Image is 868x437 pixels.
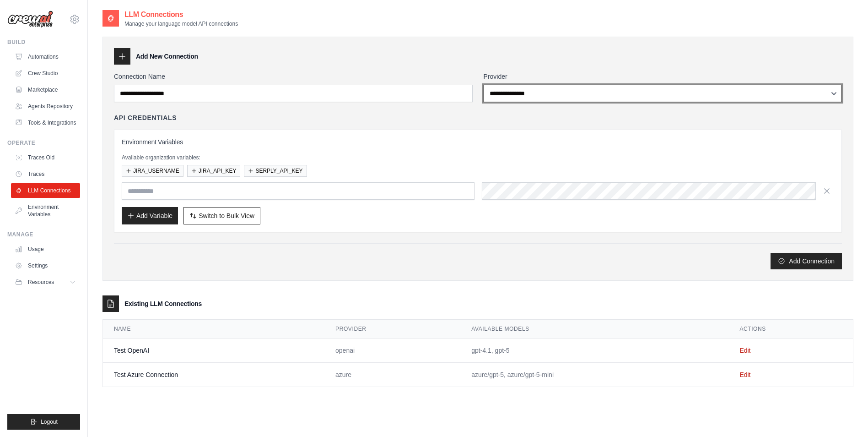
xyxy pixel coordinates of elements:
button: Add Variable [122,207,178,224]
a: Usage [11,242,80,257]
h2: LLM Connections [124,9,238,20]
p: Manage your language model API connections [124,20,238,27]
a: Crew Studio [11,66,80,81]
span: Resources [28,279,54,286]
button: Logout [7,414,80,430]
a: Traces [11,167,80,181]
button: Add Connection [771,253,842,269]
a: Traces Old [11,150,80,165]
button: Switch to Bulk View [183,207,260,224]
td: gpt-4.1, gpt-5 [460,339,728,363]
th: Provider [324,320,460,339]
button: Resources [11,275,80,290]
a: Edit [739,347,750,354]
td: openai [324,339,460,363]
a: LLM Connections [11,183,80,198]
p: Available organization variables: [122,154,834,161]
div: Manage [7,231,80,238]
button: JIRA_API_KEY [187,165,241,177]
th: Actions [728,320,853,339]
h3: Add New Connection [136,52,198,61]
a: Environment Variables [11,200,80,222]
a: Tools & Integrations [11,115,80,130]
div: Build [7,38,80,46]
img: Logo [7,11,53,28]
a: Edit [739,371,750,378]
a: Settings [11,258,80,273]
td: Test Azure Connection [103,363,324,387]
span: Logout [41,418,58,426]
a: Agents Repository [11,99,80,114]
button: JIRA_USERNAME [122,165,183,177]
h4: API Credentials [114,113,177,122]
button: SERPLY_API_KEY [244,165,307,177]
td: azure/gpt-5, azure/gpt-5-mini [460,363,728,387]
th: Available Models [460,320,728,339]
label: Provider [484,72,842,81]
div: Operate [7,139,80,147]
label: Connection Name [114,72,473,81]
td: Test OpenAI [103,339,324,363]
span: Switch to Bulk View [199,211,254,220]
h3: Existing LLM Connections [124,299,202,308]
td: azure [324,363,460,387]
a: Marketplace [11,82,80,97]
a: Automations [11,49,80,64]
th: Name [103,320,324,339]
h3: Environment Variables [122,137,834,147]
